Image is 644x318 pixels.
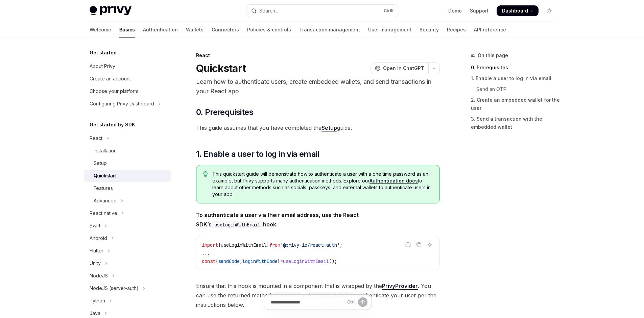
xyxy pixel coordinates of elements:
[474,22,506,38] a: API reference
[218,242,221,248] span: {
[278,258,280,264] span: }
[90,259,101,267] div: Unity
[271,295,344,310] input: Ask a question...
[202,242,218,248] span: import
[90,121,135,129] h5: Get started by SDK
[247,22,291,38] a: Policies & controls
[420,22,439,38] a: Security
[90,222,100,230] div: Swift
[84,232,171,244] button: Toggle Android section
[84,145,171,157] a: Installation
[84,170,171,182] a: Quickstart
[84,85,171,97] a: Choose your platform
[471,84,560,95] a: Send an OTP
[414,240,423,249] button: Copy the contents from the code block
[90,134,102,142] div: React
[196,107,253,118] span: 0. Prerequisites
[84,245,171,257] button: Toggle Flutter section
[196,123,440,132] span: This guide assumes that you have completed the guide.
[84,207,171,219] button: Toggle React native section
[84,73,171,85] a: Create an account
[90,284,139,292] div: NodeJS (server-auth)
[384,8,394,14] span: Ctrl K
[90,49,117,57] h5: Get started
[329,258,337,264] span: ();
[196,77,440,96] p: Learn how to authenticate users, create embedded wallets, and send transactions in your React app
[471,62,560,73] a: 0. Prerequisites
[215,258,218,264] span: {
[84,295,171,307] button: Toggle Python section
[84,257,171,269] button: Toggle Unity section
[94,172,116,180] div: Quickstart
[369,178,418,184] a: Authentication docs
[358,297,367,307] button: Send message
[448,7,462,14] a: Demo
[84,132,171,144] button: Toggle React section
[84,270,171,282] button: Toggle NodeJS section
[143,22,178,38] a: Authentication
[203,171,208,177] svg: Tip
[310,292,351,299] code: loginWithCode
[196,149,319,160] span: 1. Enable a user to log in via email
[221,242,267,248] span: useLoginWithEmail
[470,7,488,14] a: Support
[212,171,432,198] span: This quickstart guide will demonstrate how to authenticate a user with a one time password as an ...
[280,242,340,248] span: '@privy-io/react-auth'
[90,22,111,38] a: Welcome
[340,242,342,248] span: ;
[196,212,359,228] strong: To authenticate a user via their email address, use the React SDK’s hook.
[186,22,204,38] a: Wallets
[280,258,283,264] span: =
[299,22,360,38] a: Transaction management
[425,240,434,249] button: Ask AI
[497,5,539,16] a: Dashboard
[368,22,411,38] a: User management
[196,281,440,310] span: Ensure that this hook is mounted in a component that is wrapped by the . You can use the returned...
[371,63,428,74] button: Open in ChatGPT
[321,124,337,131] a: Setup
[84,60,171,72] a: About Privy
[267,242,269,248] span: }
[259,7,278,15] div: Search...
[90,100,154,108] div: Configuring Privy Dashboard
[84,220,171,232] button: Toggle Swift section
[84,195,171,207] button: Toggle Advanced section
[383,65,424,72] span: Open in ChatGPT
[84,282,171,294] button: Toggle NodeJS (server-auth) section
[240,258,242,264] span: ,
[90,62,115,70] div: About Privy
[90,247,103,255] div: Flutter
[94,184,113,192] div: Features
[90,75,131,83] div: Create an account
[94,159,107,167] div: Setup
[269,242,280,248] span: from
[478,51,508,59] span: On this page
[404,240,412,249] button: Report incorrect code
[90,6,132,16] img: light logo
[90,209,117,217] div: React native
[471,73,560,84] a: 1. Enable a user to log in via email
[94,197,117,205] div: Advanced
[90,272,108,280] div: NodeJS
[119,22,135,38] a: Basics
[283,258,329,264] span: useLoginWithEmail
[202,250,210,256] span: ...
[502,7,528,14] span: Dashboard
[84,182,171,194] a: Features
[471,95,560,114] a: 2. Create an embedded wallet for the user
[544,5,555,16] button: Toggle dark mode
[196,52,440,59] div: React
[246,5,398,17] button: Open search
[447,22,466,38] a: Recipes
[202,258,215,264] span: const
[218,258,240,264] span: sendCode
[90,309,100,317] div: Java
[274,292,301,299] code: sendCode
[84,98,171,110] button: Toggle Configuring Privy Dashboard section
[212,221,263,228] code: useLoginWithEmail
[90,234,107,242] div: Android
[242,258,278,264] span: loginWithCode
[212,22,239,38] a: Connectors
[382,283,418,290] a: PrivyProvider
[84,157,171,169] a: Setup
